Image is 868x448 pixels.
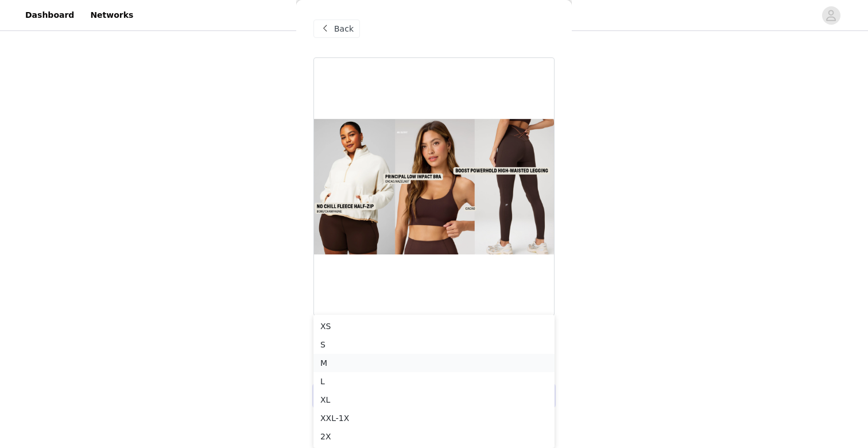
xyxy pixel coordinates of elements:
[334,23,354,35] span: Back
[83,2,140,28] a: Networks
[320,357,548,369] div: M
[18,2,81,28] a: Dashboard
[320,375,548,388] div: L
[826,6,836,25] div: avatar
[320,412,548,424] div: XXL-1X
[320,338,548,351] div: S
[320,430,548,443] div: 2X
[320,320,548,333] div: XS
[320,393,548,406] div: XL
